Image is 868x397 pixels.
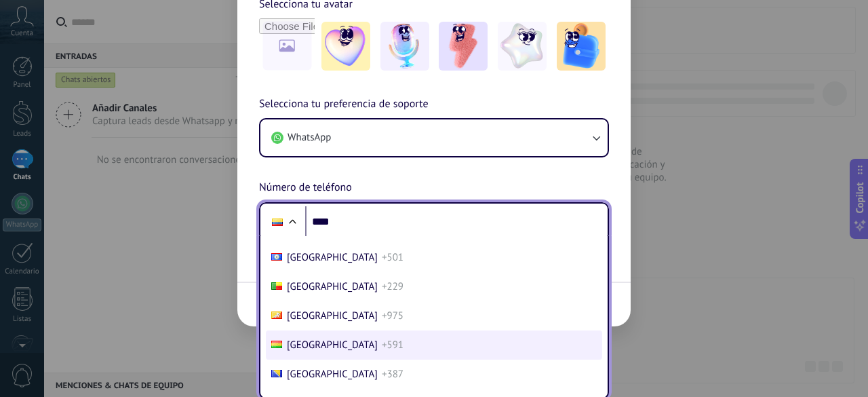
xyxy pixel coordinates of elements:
[321,22,370,71] img: -1.jpeg
[439,22,488,71] img: -3.jpeg
[287,251,378,264] span: [GEOGRAPHIC_DATA]
[382,339,403,352] span: +591
[498,22,547,71] img: -4.jpeg
[382,309,403,322] span: +975
[288,131,331,145] span: WhatsApp
[259,179,352,197] span: Número de teléfono
[259,96,429,113] span: Selecciona tu preferencia de soporte
[287,368,378,381] span: [GEOGRAPHIC_DATA]
[382,251,403,264] span: +501
[382,280,403,293] span: +229
[287,280,378,293] span: [GEOGRAPHIC_DATA]
[287,309,378,322] span: [GEOGRAPHIC_DATA]
[382,368,403,381] span: +387
[557,22,606,71] img: -5.jpeg
[287,339,378,352] span: [GEOGRAPHIC_DATA]
[380,22,429,71] img: -2.jpeg
[260,119,608,156] button: WhatsApp
[264,208,290,236] div: Ecuador: + 593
